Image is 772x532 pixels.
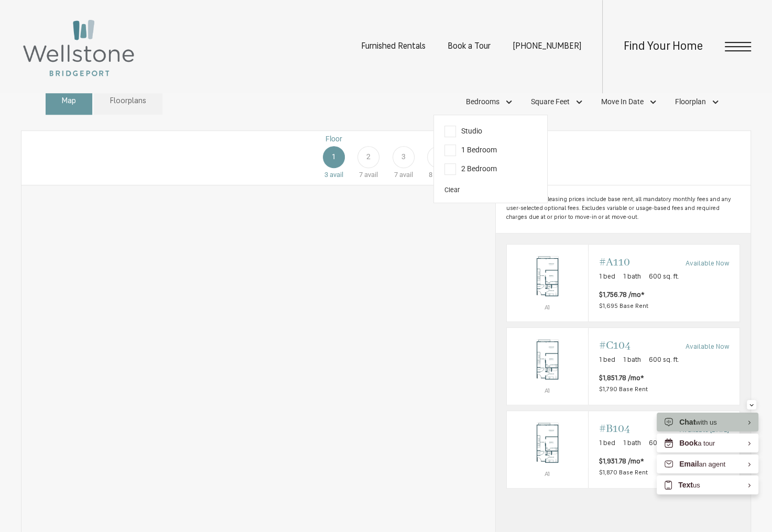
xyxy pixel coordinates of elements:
span: 1 bath [623,355,641,365]
img: Wellstone [21,18,136,78]
span: $1,790 Base Rent [599,386,648,393]
span: 3 [401,151,406,162]
span: Studio [444,126,482,137]
span: Available Now [686,342,729,352]
span: 2 [366,151,371,162]
span: $1,695 Base Rent [599,303,648,309]
a: Call Us at (253) 642-8681 [513,42,581,51]
a: View #C104 [506,327,740,405]
span: 2 Bedroom [444,163,497,175]
a: Floor 4 [421,134,455,180]
span: 1 bed [599,355,615,365]
a: View #B104 [506,411,740,489]
span: 600 sq. ft. [649,438,679,449]
span: #B104 [599,422,630,436]
span: $1,756.78 /mo* [599,290,645,301]
img: #B104 - 1 bedroom floorplan layout with 1 bathroom and 600 square feet [507,417,588,468]
span: Floorplan [675,96,706,107]
span: * Total monthly leasing prices include base rent, all mandatory monthly fees and any user-selecte... [506,196,740,222]
span: Move In Date [601,96,644,107]
button: Clear [444,185,460,195]
span: 600 sq. ft. [649,272,679,282]
span: Map [62,96,76,108]
a: Floor 3 [386,134,420,180]
span: A1 [545,388,550,394]
span: $1,870 Base Rent [599,470,648,476]
span: 1 bath [623,272,641,282]
span: avail [399,171,413,179]
span: 8 [429,171,432,179]
span: 1 bed [599,272,615,282]
a: Book a Tour [448,42,491,51]
a: Furnished Rentals [361,42,426,51]
span: $1,851.78 /mo* [599,373,644,384]
span: 1 bed [599,438,615,449]
span: 1 Bedroom [444,145,497,156]
span: Bedrooms [466,96,499,107]
span: Floorplans [110,96,146,108]
span: 600 sq. ft. [649,355,679,365]
button: Open Menu [725,42,751,51]
span: #A110 [599,255,630,270]
span: #C104 [599,338,630,353]
span: 1 bath [623,438,641,449]
span: 7 [394,171,398,179]
span: A1 [545,471,550,478]
a: View #A110 [506,244,740,322]
a: Floor 2 [351,134,386,180]
span: 7 [359,171,363,179]
span: avail [364,171,378,179]
span: Square Feet [531,96,570,107]
img: #A110 - 1 bedroom floorplan layout with 1 bathroom and 600 square feet [507,251,588,302]
img: #C104 - 1 bedroom floorplan layout with 1 bathroom and 600 square feet [507,334,588,385]
span: [PHONE_NUMBER] [513,42,581,51]
span: Available Now [686,259,729,269]
a: Find Your Home [624,41,703,53]
span: A1 [545,305,550,311]
span: $1,931.78 /mo* [599,457,644,467]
